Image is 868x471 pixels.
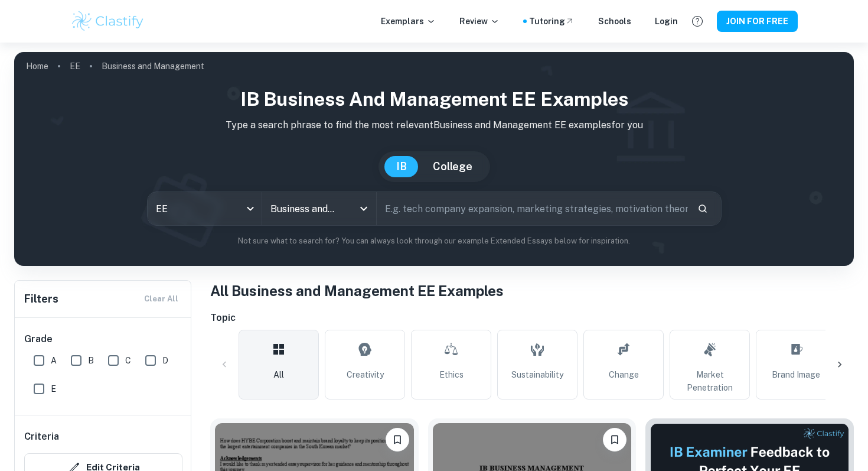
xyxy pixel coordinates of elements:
[386,428,409,451] button: Please log in to bookmark exemplars
[24,332,182,346] h6: Grade
[210,280,854,301] h1: All Business and Management EE Examples
[355,200,372,217] button: Open
[384,156,419,177] button: IB
[439,368,464,381] span: Ethics
[14,52,854,266] img: profile cover
[687,11,707,31] button: Help and Feedback
[51,354,57,367] span: A
[772,368,820,381] span: Brand Image
[598,15,631,28] a: Schools
[210,311,854,325] h6: Topic
[24,430,59,444] h6: Criteria
[24,235,844,247] p: Not sure what to search for? You can always look through our example Extended Essays below for in...
[381,15,436,28] p: Exemplars
[609,368,639,381] span: Change
[655,15,678,28] a: Login
[26,58,48,74] a: Home
[421,156,484,177] button: College
[529,15,575,28] a: Tutoring
[347,368,384,381] span: Creativity
[717,11,798,32] button: JOIN FOR FREE
[148,192,262,225] div: EE
[511,368,563,381] span: Sustainability
[162,354,168,367] span: D
[675,368,745,394] span: Market Penetration
[125,354,131,367] span: C
[24,291,58,307] h6: Filters
[459,15,500,28] p: Review
[88,354,94,367] span: B
[102,60,204,73] p: Business and Management
[70,9,145,33] img: Clastify logo
[70,58,80,74] a: EE
[603,428,626,451] button: Please log in to bookmark exemplars
[693,199,713,219] button: Search
[377,192,688,225] input: E.g. tech company expansion, marketing strategies, motivation theories...
[51,382,56,395] span: E
[273,368,284,381] span: All
[24,118,844,132] p: Type a search phrase to find the most relevant Business and Management EE examples for you
[24,85,844,113] h1: IB Business and Management EE examples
